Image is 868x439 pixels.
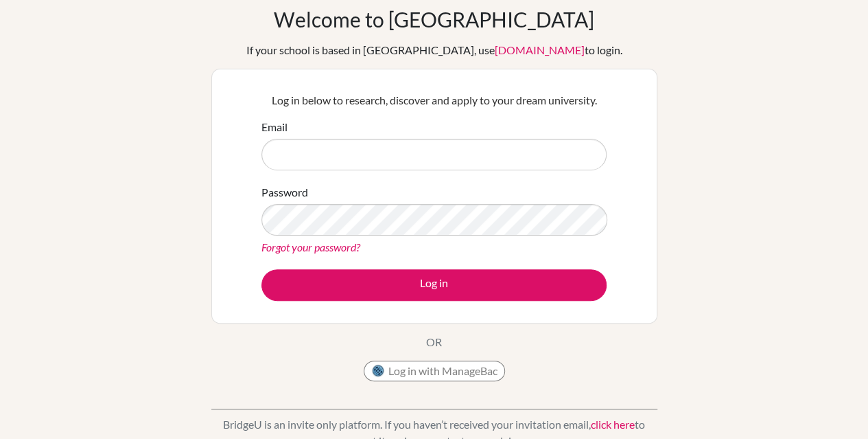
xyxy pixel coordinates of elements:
[364,361,505,381] button: Log in with ManageBac
[426,334,442,350] p: OR
[261,119,288,135] label: Email
[261,240,360,254] a: Forgot your password?
[274,7,594,32] h1: Welcome to [GEOGRAPHIC_DATA]
[261,269,607,301] button: Log in
[591,418,635,431] a: click here
[261,92,607,109] p: Log in below to research, discover and apply to your dream university.
[246,42,622,58] div: If your school is based in [GEOGRAPHIC_DATA], use to login.
[495,43,585,56] a: [DOMAIN_NAME]
[261,184,308,201] label: Password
